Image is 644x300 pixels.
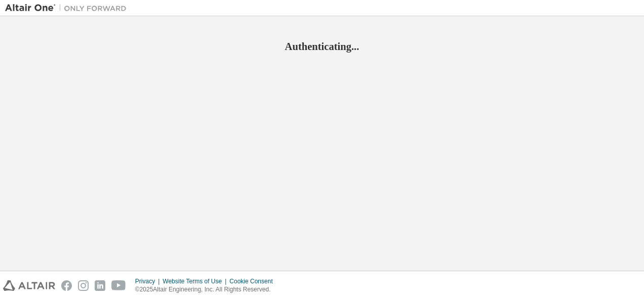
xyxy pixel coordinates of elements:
img: youtube.svg [111,280,126,291]
p: © 2025 Altair Engineering, Inc. All Rights Reserved. [135,285,279,294]
img: linkedin.svg [95,280,105,291]
img: altair_logo.svg [3,280,55,291]
img: facebook.svg [61,280,72,291]
img: instagram.svg [78,280,89,291]
img: Altair One [5,3,132,13]
div: Privacy [135,277,163,285]
div: Website Terms of Use [163,277,229,285]
div: Cookie Consent [229,277,278,285]
h2: Authenticating... [5,40,639,53]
